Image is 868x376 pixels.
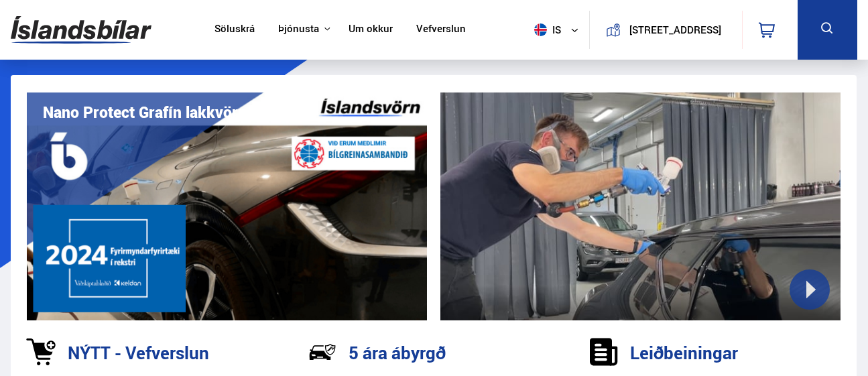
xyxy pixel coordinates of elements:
[68,342,209,363] h3: NÝTT - Vefverslun
[529,10,589,50] button: is
[43,103,247,121] h1: Nano Protect Grafín lakkvörn
[308,338,336,366] img: NP-R9RrMhXQFCiaa.svg
[534,23,547,36] img: svg+xml;base64,PHN2ZyB4bWxucz0iaHR0cDovL3d3dy53My5vcmcvMjAwMC9zdmciIHdpZHRoPSI1MTIiIGhlaWdodD0iNT...
[214,23,255,37] a: Söluskrá
[27,92,427,320] img: vI42ee_Copy_of_H.png
[11,8,151,52] img: G0Ugv5HjCgRt.svg
[529,23,562,36] span: is
[597,11,734,49] a: [STREET_ADDRESS]
[349,23,393,37] a: Um okkur
[349,342,446,363] h3: 5 ára ábyrgð
[626,24,725,36] button: [STREET_ADDRESS]
[416,23,466,37] a: Vefverslun
[590,338,618,366] img: sDldwouBCQTERH5k.svg
[278,23,319,36] button: Þjónusta
[630,342,738,363] h3: Leiðbeiningar
[26,338,56,366] img: 1kVRZhkadjUD8HsE.svg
